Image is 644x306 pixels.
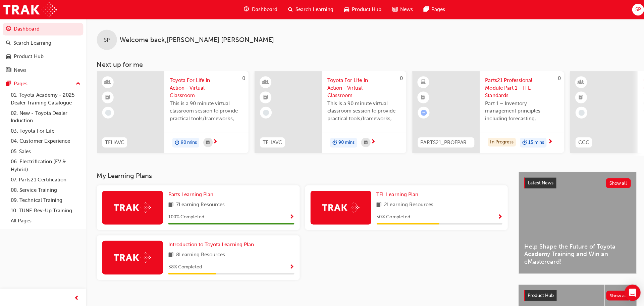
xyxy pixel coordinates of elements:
span: booktick-icon [262,93,267,101]
span: duration-icon [174,138,178,146]
span: 0 [555,75,558,81]
span: learningResourceType_INSTRUCTOR_LED-icon [105,78,110,86]
span: search-icon [6,40,11,46]
img: Trak [113,201,150,212]
span: Latest News [525,179,551,185]
span: Search Learning [294,6,332,13]
span: learningRecordVerb_NONE-icon [576,109,582,115]
span: News [398,6,411,13]
a: 0TFLIAVCToyota For Life In Action - Virtual ClassroomThis is a 90 minute virtual classroom sessio... [253,71,404,152]
span: calendar-icon [205,138,209,146]
button: Show Progress [288,212,293,220]
a: 04. Customer Experience [8,135,83,146]
button: Show all [603,177,628,187]
span: book-icon [167,200,172,208]
span: 90 mins [337,138,353,146]
button: Show Progress [288,262,293,270]
a: 10. TUNE Rev-Up Training [8,205,83,215]
span: This is a 90 minute virtual classroom session to provide practical tools/frameworks, behaviours a... [326,99,399,122]
span: SP [104,36,109,44]
span: Part 1 – Inventory management principles including forecasting, processes, and techniques. [483,99,556,122]
button: SP [629,4,641,15]
span: Product Hub [350,6,380,13]
a: 01. Toyota Academy - 2025 Dealer Training Catalogue [8,90,83,107]
span: car-icon [342,5,347,14]
span: 90 mins [180,138,196,146]
span: 7 Learning Resources [175,200,224,208]
span: Welcome back , [PERSON_NAME] [PERSON_NAME] [119,36,273,44]
a: 09. Technical Training [8,194,83,205]
span: up-icon [75,79,80,88]
span: Show Progress [495,213,500,219]
span: Help Shape the Future of Toyota Academy Training and Win an eMastercard! [522,242,628,264]
a: 07. Parts21 Certification [8,174,83,184]
span: next-icon [545,138,550,144]
span: 15 mins [526,138,541,146]
a: 0TFLIAVCToyota For Life In Action - Virtual ClassroomThis is a 90 minute virtual classroom sessio... [96,71,247,152]
span: learningResourceType_ELEARNING-icon [419,78,424,86]
span: duration-icon [331,138,335,146]
a: 0PARTS21_PROFPART1_0923_ELParts21 Professional Module Part 1 - TFL StandardsPart 1 – Inventory ma... [410,71,561,152]
span: Pages [429,6,443,13]
div: News [14,66,26,74]
span: learningResourceType_INSTRUCTOR_LED-icon [262,78,267,86]
span: book-icon [167,250,172,258]
span: news-icon [390,5,395,14]
a: car-iconProduct Hub [337,3,385,16]
a: 06. Electrification (EV & Hybrid) [8,156,83,174]
a: 02. New - Toyota Dealer Induction [8,107,83,125]
span: Toyota For Life In Action - Virtual Classroom [169,76,242,99]
span: CCC [575,138,586,146]
a: guage-iconDashboard [237,3,281,16]
span: Dashboard [251,6,276,13]
span: 50 % Completed [375,212,408,220]
a: All Pages [8,215,83,225]
span: booktick-icon [105,93,110,101]
span: Show Progress [288,263,293,269]
span: SP [632,6,638,13]
span: Show Progress [288,213,293,219]
a: 05. Sales [8,146,83,156]
span: pages-icon [6,81,11,87]
span: pages-icon [422,5,427,14]
a: search-iconSearch Learning [281,3,337,16]
span: This is a 90 minute virtual classroom session to provide practical tools/frameworks, behaviours a... [169,99,242,122]
span: TFLIAVC [104,138,124,146]
span: Parts21 Professional Module Part 1 - TFL Standards [483,76,556,99]
span: prev-icon [74,293,79,301]
a: Search Learning [3,37,83,49]
a: Introduction to Toyota Learning Plan [167,239,255,247]
img: Trak [113,251,150,261]
span: learningRecordVerb_NONE-icon [262,109,268,115]
span: search-icon [287,5,291,14]
span: 8 Learning Resources [175,250,224,258]
div: Open Intercom Messenger [621,283,637,299]
span: next-icon [212,138,217,144]
span: book-icon [375,200,380,208]
span: Product Hub [525,291,551,297]
a: 08. Service Training [8,184,83,194]
a: Product Hub [3,50,83,62]
span: Introduction to Toyota Learning Plan [167,240,253,246]
img: Trak [3,2,57,17]
button: Show all [603,289,628,299]
span: guage-icon [243,5,248,14]
span: TFLIAVC [261,138,281,146]
h3: My Learning Plans [96,171,505,179]
button: DashboardSearch LearningProduct HubNews [3,21,83,77]
span: next-icon [369,138,374,144]
a: Parts Learning Plan [167,190,215,198]
span: duration-icon [520,138,524,146]
span: 0 [398,75,401,81]
span: Parts Learning Plan [167,190,212,196]
a: 03. Toyota For Life [8,125,83,136]
button: Show Progress [495,212,500,220]
div: Search Learning [13,39,51,47]
div: In Progress [485,137,513,146]
span: TFL Learning Plan [375,190,416,196]
span: 100 % Completed [167,212,203,220]
span: calendar-icon [362,138,366,146]
div: Product Hub [14,52,43,60]
span: learningRecordVerb_ATTEMPT-icon [419,109,425,115]
span: news-icon [6,67,11,73]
